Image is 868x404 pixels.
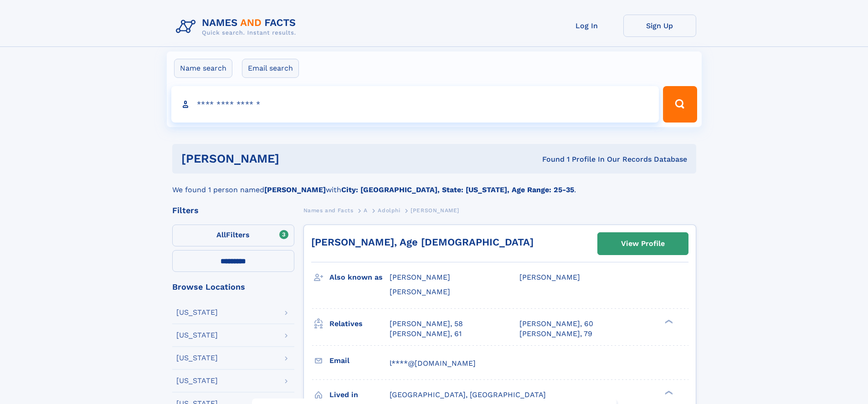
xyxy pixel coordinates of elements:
[172,15,303,39] img: Logo Names and Facts
[519,273,580,281] span: [PERSON_NAME]
[341,185,574,194] b: City: [GEOGRAPHIC_DATA], State: [US_STATE], Age Range: 25-35
[329,353,390,368] h3: Email
[378,205,400,216] a: Adolphi
[390,329,462,339] a: [PERSON_NAME], 61
[390,273,450,281] span: [PERSON_NAME]
[303,205,354,216] a: Names and Facts
[364,205,368,216] a: A
[550,15,623,37] a: Log In
[390,287,450,296] span: [PERSON_NAME]
[264,185,326,194] b: [PERSON_NAME]
[621,233,665,254] div: View Profile
[378,207,400,214] span: Adolphi
[598,233,688,255] a: View Profile
[176,309,218,316] div: [US_STATE]
[172,206,294,215] div: Filters
[329,387,390,403] h3: Lived in
[172,225,294,246] label: Filters
[519,319,593,329] a: [PERSON_NAME], 60
[411,154,687,164] div: Found 1 Profile In Our Records Database
[663,318,673,324] div: ❯
[364,207,368,214] span: A
[176,354,218,362] div: [US_STATE]
[663,86,697,123] button: Search Button
[663,389,673,395] div: ❯
[329,316,390,332] h3: Relatives
[176,332,218,339] div: [US_STATE]
[172,283,294,291] div: Browse Locations
[172,174,696,195] div: We found 1 person named with .
[171,86,659,123] input: search input
[390,390,546,399] span: [GEOGRAPHIC_DATA], [GEOGRAPHIC_DATA]
[623,15,696,37] a: Sign Up
[174,59,232,78] label: Name search
[390,319,463,329] a: [PERSON_NAME], 58
[519,329,592,339] a: [PERSON_NAME], 79
[216,230,226,239] span: All
[411,207,459,214] span: [PERSON_NAME]
[176,377,218,384] div: [US_STATE]
[329,270,390,285] h3: Also known as
[242,59,299,78] label: Email search
[181,153,411,164] h1: [PERSON_NAME]
[311,236,534,248] a: [PERSON_NAME], Age [DEMOGRAPHIC_DATA]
